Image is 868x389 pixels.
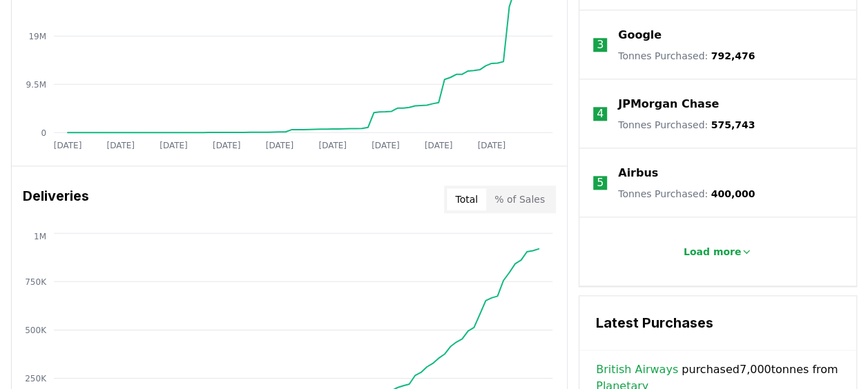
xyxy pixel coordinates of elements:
[486,188,553,210] button: % of Sales
[160,141,188,150] tspan: [DATE]
[447,188,486,210] button: Total
[618,165,658,181] a: Airbus
[673,238,764,266] button: Load more
[28,31,46,41] tspan: 19M
[618,49,755,63] p: Tonnes Purchased :
[711,188,755,199] span: 400,000
[478,141,506,150] tspan: [DATE]
[266,141,294,150] tspan: [DATE]
[23,186,89,213] h3: Deliveries
[711,50,755,61] span: 792,476
[618,27,662,43] a: Google
[25,373,47,383] tspan: 250K
[26,79,46,89] tspan: 9.5M
[596,312,840,333] h3: Latest Purchases
[106,141,135,150] tspan: [DATE]
[213,141,241,150] tspan: [DATE]
[597,174,604,191] p: 5
[425,141,453,150] tspan: [DATE]
[711,119,755,130] span: 575,743
[25,325,47,335] tspan: 500K
[618,96,719,112] a: JPMorgan Chase
[596,361,678,378] a: British Airways
[25,277,47,286] tspan: 750K
[372,141,400,150] tspan: [DATE]
[318,141,347,150] tspan: [DATE]
[618,187,755,201] p: Tonnes Purchased :
[41,128,46,137] tspan: 0
[618,118,755,132] p: Tonnes Purchased :
[34,231,46,241] tspan: 1M
[684,245,742,259] p: Load more
[597,106,604,122] p: 4
[54,141,82,150] tspan: [DATE]
[597,37,604,53] p: 3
